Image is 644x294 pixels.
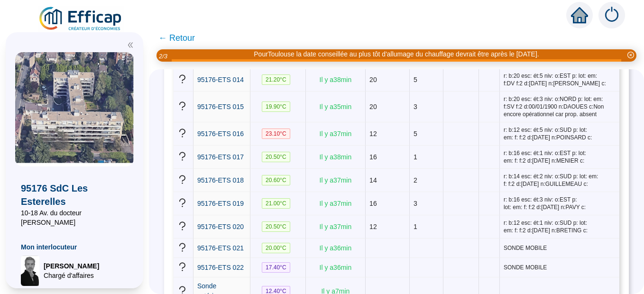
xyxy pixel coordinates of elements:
[38,6,124,32] img: efficap energie logo
[414,153,417,161] span: 1
[504,219,616,234] span: r: b:12 esc: ét:1 niv: o:SUD p: lot: em: f: f:2 d:[DATE] n:BRETING c:
[262,262,290,273] span: 17.40 °C
[598,2,625,28] img: alerts
[369,103,377,110] span: 20
[262,74,290,85] span: 21.20 °C
[177,221,187,231] span: question
[197,129,244,139] a: 95176-ETS 016
[262,129,290,139] span: 23.10 °C
[320,76,352,83] span: Il y a 38 min
[197,243,244,253] a: 95176-ETS 021
[414,130,417,138] span: 5
[197,222,244,232] a: 95176-ETS 020
[320,264,352,271] span: Il y a 36 min
[197,223,244,230] span: 95176-ETS 020
[197,176,244,184] span: 95176-ETS 018
[320,130,352,138] span: Il y a 37 min
[177,74,187,84] span: question
[177,242,187,252] span: question
[262,101,290,112] span: 19.90 °C
[197,103,244,110] span: 95176-ETS 015
[254,49,539,59] div: PourToulouse la date conseillée au plus tôt d'allumage du chauffage devrait être après le [DATE].
[504,244,616,252] span: SONDE MOBILE
[177,262,187,272] span: question
[197,75,244,85] a: 95176-ETS 014
[414,176,417,184] span: 2
[197,102,244,112] a: 95176-ETS 015
[21,256,40,286] img: Chargé d'affaires
[21,242,128,252] span: Mon interlocuteur
[414,200,417,207] span: 3
[177,101,187,111] span: question
[320,223,352,230] span: Il y a 37 min
[369,76,377,83] span: 20
[177,128,187,138] span: question
[158,31,195,45] span: ← Retour
[197,244,244,252] span: 95176-ETS 021
[197,175,244,185] a: 95176-ETS 018
[197,130,244,138] span: 95176-ETS 016
[21,208,128,227] span: 10-18 Av. du docteur [PERSON_NAME]
[571,7,588,24] span: home
[197,263,244,273] a: 95176-ETS 022
[262,175,290,185] span: 20.60 °C
[197,264,244,271] span: 95176-ETS 022
[177,198,187,208] span: question
[21,182,128,208] span: 95176 SdC Les Esterelles
[320,244,352,252] span: Il y a 36 min
[197,152,244,162] a: 95176-ETS 017
[44,271,99,280] span: Chargé d'affaires
[504,173,616,188] span: r: b:14 esc: ét:2 niv: o:SUD p: lot: em: f: f:2 d:[DATE] n:GUILLEMEAU c:
[504,196,616,211] span: r: b:16 esc: ét:3 niv: o:EST p: lot: em: f: f:2 d:[DATE] n:PAVY c:
[504,149,616,165] span: r: b:16 esc: ét:1 niv: o:EST p: lot: em: f: f:2 d:[DATE] n:MENIER c:
[262,152,290,162] span: 20.50 °C
[262,198,290,209] span: 21.00 °C
[369,200,377,207] span: 16
[414,76,417,83] span: 5
[504,95,616,118] span: r: b:20 esc: ét:3 niv: o:NORD p: lot: em: f:SV f:2 d:00/01/1900 n:DAOUES c:Non encore opérationne...
[197,199,244,209] a: 95176-ETS 019
[414,103,417,110] span: 3
[369,130,377,138] span: 12
[197,153,244,161] span: 95176-ETS 017
[320,200,352,207] span: Il y a 37 min
[177,151,187,161] span: question
[197,200,244,207] span: 95176-ETS 019
[414,223,417,230] span: 1
[504,126,616,141] span: r: b:12 esc: ét:5 niv: o:SUD p: lot: em: f: f:2 d:[DATE] n:POINSARD c:
[504,72,616,87] span: r: b:20 esc: ét:5 niv: o:EST p: lot: em: f:DV f:2 d:[DATE] n:[PERSON_NAME] c:
[262,243,290,253] span: 20.00 °C
[369,153,377,161] span: 16
[320,153,352,161] span: Il y a 38 min
[127,42,134,48] span: double-left
[369,176,377,184] span: 14
[369,223,377,230] span: 12
[320,103,352,110] span: Il y a 35 min
[159,53,167,60] i: 2 / 3
[177,175,187,184] span: question
[320,176,352,184] span: Il y a 37 min
[197,76,244,83] span: 95176-ETS 014
[262,221,290,232] span: 20.50 °C
[504,264,616,271] span: SONDE MOBILE
[44,261,99,271] span: [PERSON_NAME]
[627,52,634,58] span: close-circle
